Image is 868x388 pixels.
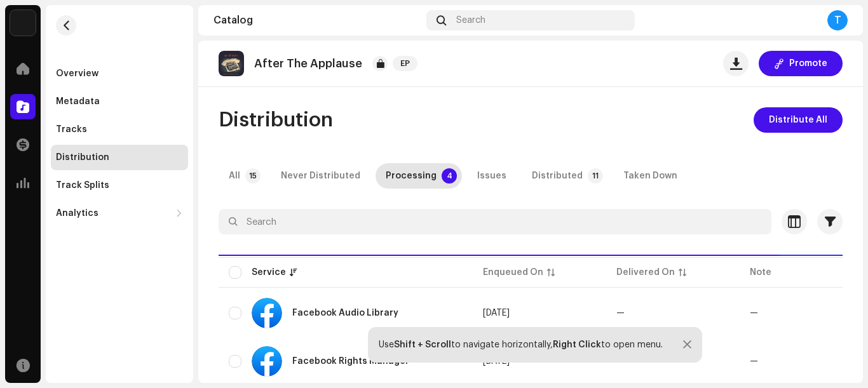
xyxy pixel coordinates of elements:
img: 1db2c8a7-4106-475c-ae5c-4d74fc3fa5ab [219,51,244,76]
span: Oct 2, 2025 [483,309,510,318]
div: Enqueued On [483,266,543,279]
re-a-table-badge: — [750,357,758,366]
div: T [827,10,848,30]
div: Tracks [56,124,87,135]
div: Use to navigate horizontally, to open menu. [379,340,663,350]
div: Metadata [56,97,100,107]
re-m-nav-item: Tracks [51,117,188,142]
button: Promote [759,51,843,76]
button: Distribute All [754,107,843,133]
strong: Right Click [553,340,601,349]
span: Distribution [219,107,333,133]
img: 190830b2-3b53-4b0d-992c-d3620458de1d [10,10,36,36]
span: Distribute All [769,107,827,133]
p-badge: 15 [245,168,261,184]
re-m-nav-item: Track Splits [51,173,188,198]
span: Search [456,15,485,25]
div: Overview [56,69,98,79]
div: Distribution [56,152,109,163]
re-m-nav-item: Distribution [51,145,188,170]
div: Facebook Rights Manager [292,357,409,366]
div: Distributed [532,163,583,189]
input: Search [219,209,771,234]
div: Processing [386,163,437,189]
div: Analytics [56,208,98,218]
p-badge: 4 [442,168,457,184]
span: Promote [789,51,827,76]
div: Taken Down [623,163,677,189]
div: Issues [477,163,506,189]
re-a-table-badge: — [750,309,758,318]
div: Delivered On [616,266,675,279]
div: All [229,163,240,189]
p-badge: 11 [588,168,603,184]
div: Service [252,266,286,279]
span: — [616,309,625,318]
div: Facebook Audio Library [292,309,398,318]
span: EP [393,56,417,71]
re-m-nav-dropdown: Analytics [51,201,188,226]
re-m-nav-item: Metadata [51,89,188,114]
div: Track Splits [56,180,109,191]
div: Never Distributed [281,163,360,189]
strong: Shift + Scroll [394,340,451,349]
re-m-nav-item: Overview [51,61,188,86]
div: Catalog [214,15,421,25]
p: After The Applause [254,57,362,70]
